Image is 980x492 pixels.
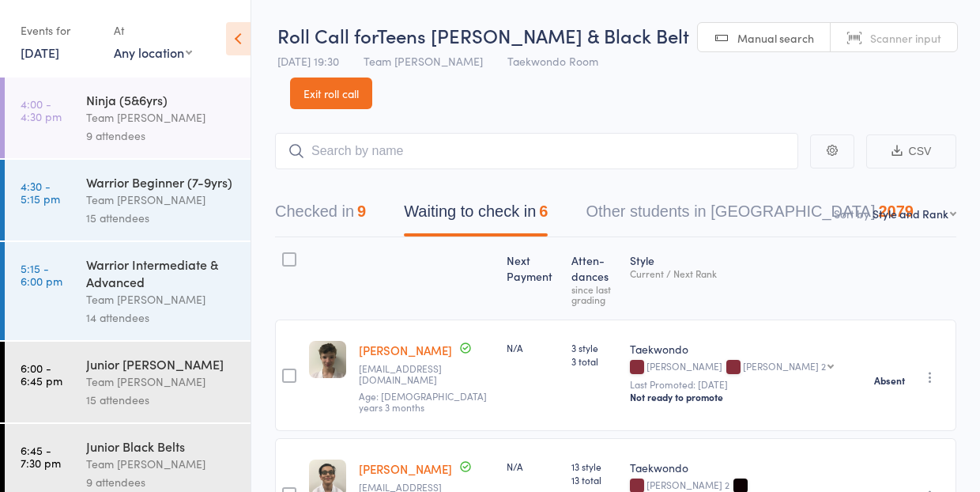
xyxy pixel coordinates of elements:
[571,460,617,473] span: 13 style
[86,391,237,409] div: 15 attendees
[86,173,237,191] div: Warrior Beginner (7-9yrs)
[507,341,558,354] div: N/A
[5,342,251,422] a: 6:00 -6:45 pmJunior [PERSON_NAME]Team [PERSON_NAME]15 attendees
[404,195,548,237] button: Waiting to check in6
[624,244,868,312] div: Style
[21,444,61,469] time: 6:45 - 7:30 pm
[359,342,452,358] a: [PERSON_NAME]
[873,206,948,221] div: Style and Rank
[86,455,237,473] div: Team [PERSON_NAME]
[86,255,237,290] div: Warrior Intermediate & Advanced
[5,160,251,240] a: 4:30 -5:15 pmWarrior Beginner (7-9yrs)Team [PERSON_NAME]15 attendees
[878,202,914,220] div: 2079
[86,437,237,455] div: Junior Black Belts
[86,209,237,227] div: 15 attendees
[359,363,494,386] small: shandsaker@gmail.com
[630,341,861,357] div: Taekwondo
[86,191,237,209] div: Team [PERSON_NAME]
[500,244,564,312] div: Next Payment
[743,361,826,371] div: [PERSON_NAME] 2
[275,133,798,169] input: Search by name
[874,374,905,387] strong: Absent
[359,389,487,414] span: Age: [DEMOGRAPHIC_DATA] years 3 months
[586,195,914,237] button: Other students in [GEOGRAPHIC_DATA]2079
[737,30,814,46] span: Manual search
[86,355,237,373] div: Junior [PERSON_NAME]
[630,391,861,403] div: Not ready to promote
[86,127,237,145] div: 9 attendees
[86,308,237,327] div: 14 attendees
[571,284,617,305] div: since last grading
[277,22,377,48] span: Roll Call for
[630,268,861,278] div: Current / Next Rank
[21,361,62,387] time: 6:00 - 6:45 pm
[21,97,62,123] time: 4:00 - 4:30 pm
[86,473,237,491] div: 9 attendees
[571,341,617,354] span: 3 style
[870,30,941,46] span: Scanner input
[86,290,237,308] div: Team [PERSON_NAME]
[565,244,624,312] div: Atten­dances
[571,354,617,368] span: 3 total
[359,460,452,477] a: [PERSON_NAME]
[630,460,861,475] div: Taekwondo
[364,53,483,69] span: Team [PERSON_NAME]
[5,78,251,158] a: 4:00 -4:30 pmNinja (5&6yrs)Team [PERSON_NAME]9 attendees
[571,473,617,486] span: 13 total
[290,78,372,109] a: Exit roll call
[507,460,558,473] div: N/A
[866,134,956,168] button: CSV
[21,262,62,287] time: 5:15 - 6:00 pm
[834,206,869,221] label: Sort by
[86,373,237,391] div: Team [PERSON_NAME]
[377,22,689,48] span: Teens [PERSON_NAME] & Black Belt
[21,17,98,44] div: Events for
[539,202,548,220] div: 6
[86,91,237,108] div: Ninja (5&6yrs)
[277,53,339,69] span: [DATE] 19:30
[86,108,237,127] div: Team [PERSON_NAME]
[309,341,346,378] img: image1639554213.png
[114,17,192,44] div: At
[630,379,861,390] small: Last Promoted: [DATE]
[275,195,366,237] button: Checked in9
[114,44,192,61] div: Any location
[357,202,366,220] div: 9
[507,53,598,69] span: Taekwondo Room
[5,242,251,340] a: 5:15 -6:00 pmWarrior Intermediate & AdvancedTeam [PERSON_NAME]14 attendees
[21,180,60,205] time: 4:30 - 5:15 pm
[630,361,861,374] div: [PERSON_NAME]
[21,44,59,61] a: [DATE]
